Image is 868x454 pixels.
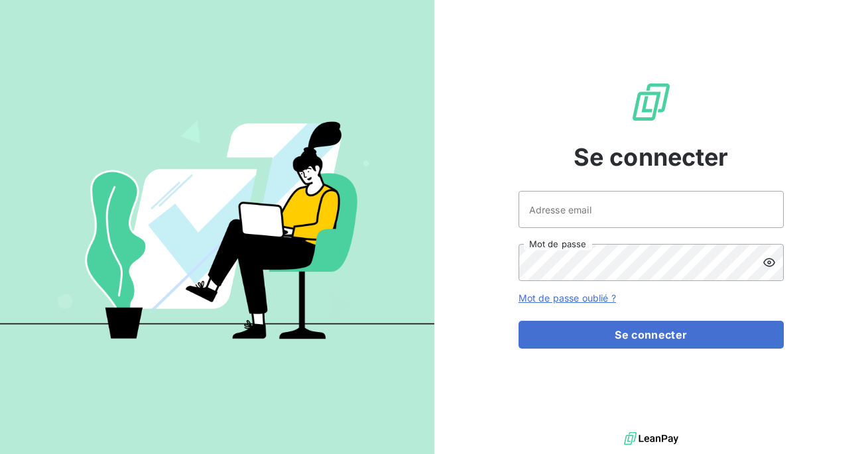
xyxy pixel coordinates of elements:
[624,429,678,449] img: logo
[574,139,729,175] span: Se connecter
[519,292,616,304] a: Mot de passe oublié ?
[519,321,784,349] button: Se connecter
[630,81,672,123] img: Logo LeanPay
[519,191,784,228] input: placeholder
